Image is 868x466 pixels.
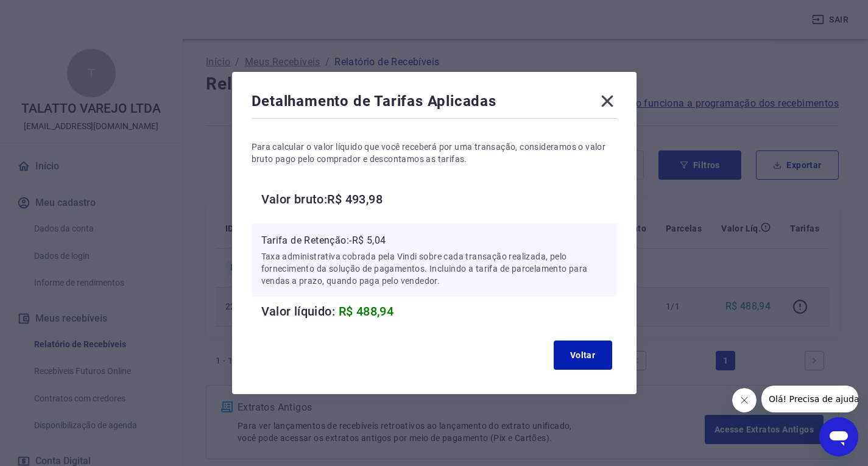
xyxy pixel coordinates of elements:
p: Tarifa de Retenção: -R$ 5,04 [261,233,607,248]
button: Voltar [554,341,612,370]
h6: Valor bruto: R$ 493,98 [261,189,617,209]
p: Para calcular o valor líquido que você receberá por uma transação, consideramos o valor bruto pag... [252,141,617,165]
p: Taxa administrativa cobrada pela Vindi sobre cada transação realizada, pelo fornecimento da soluç... [261,250,607,287]
h6: Valor líquido: [261,302,617,321]
iframe: Fechar mensagem [732,388,757,412]
span: Olá! Precisa de ajuda? [7,9,102,18]
div: Detalhamento de Tarifas Aplicadas [252,91,617,116]
iframe: Mensagem da empresa [761,386,858,412]
span: R$ 488,94 [339,304,394,319]
iframe: Botão para abrir a janela de mensagens [819,417,858,456]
